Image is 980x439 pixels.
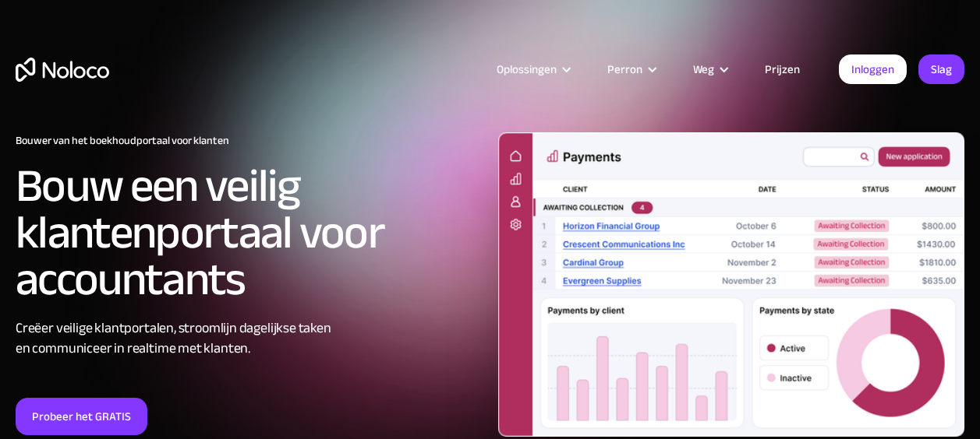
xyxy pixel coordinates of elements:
div: Weg [693,59,714,79]
div: Oplossingen [497,59,557,79]
div: Perron [588,59,674,79]
div: Weg [674,59,745,79]
a: Slag [918,54,964,84]
a: Prijzen [745,59,819,79]
a: Inloggen [839,54,907,84]
div: Creëer veilige klantportalen, stroomlijn dagelijkse taken en communiceer in realtime met klanten. [16,318,483,359]
a: thuis [16,58,109,82]
a: Probeer het GRATIS [16,398,147,435]
div: Oplossingen [477,59,588,79]
div: Perron [607,59,642,79]
h2: Bouw een veilig klantenportaal voor accountants [16,163,483,303]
